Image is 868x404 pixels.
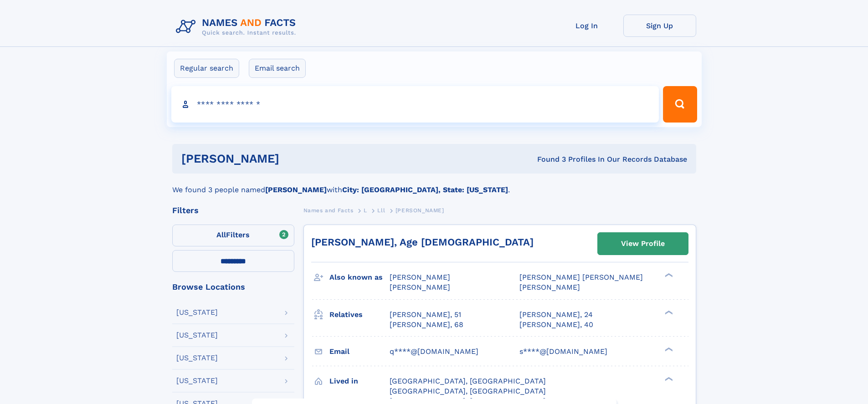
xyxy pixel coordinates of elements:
[265,185,327,194] b: [PERSON_NAME]
[377,205,385,216] a: Lll
[390,387,546,395] span: [GEOGRAPHIC_DATA], [GEOGRAPHIC_DATA]
[181,153,408,164] h1: [PERSON_NAME]
[364,207,367,214] span: L
[249,59,306,78] label: Email search
[172,283,294,291] div: Browse Locations
[171,86,659,123] input: search input
[519,320,593,330] a: [PERSON_NAME], 40
[329,270,390,285] h3: Also known as
[519,310,593,320] a: [PERSON_NAME], 24
[176,354,218,362] div: [US_STATE]
[623,15,696,37] a: Sign Up
[663,376,673,382] div: ❯
[172,174,696,195] div: We found 3 people named with .
[329,344,390,359] h3: Email
[663,346,673,352] div: ❯
[172,15,303,39] img: Logo Names and Facts
[395,207,444,214] span: [PERSON_NAME]
[216,230,226,239] span: All
[329,307,390,322] h3: Relatives
[390,310,461,320] a: [PERSON_NAME], 51
[342,185,508,194] b: City: [GEOGRAPHIC_DATA], State: [US_STATE]
[311,236,534,248] a: [PERSON_NAME], Age [DEMOGRAPHIC_DATA]
[550,15,623,37] a: Log In
[172,206,294,215] div: Filters
[329,373,390,389] h3: Lived in
[598,233,688,255] a: View Profile
[364,205,367,216] a: L
[621,233,665,254] div: View Profile
[390,320,463,330] a: [PERSON_NAME], 68
[377,207,385,214] span: Lll
[663,309,673,315] div: ❯
[303,205,354,216] a: Names and Facts
[390,377,546,385] span: [GEOGRAPHIC_DATA], [GEOGRAPHIC_DATA]
[176,377,218,384] div: [US_STATE]
[390,273,450,281] span: [PERSON_NAME]
[172,225,294,246] label: Filters
[390,283,450,291] span: [PERSON_NAME]
[176,309,218,316] div: [US_STATE]
[176,332,218,339] div: [US_STATE]
[174,59,239,78] label: Regular search
[408,154,687,164] div: Found 3 Profiles In Our Records Database
[519,273,643,281] span: [PERSON_NAME] [PERSON_NAME]
[663,272,673,278] div: ❯
[663,86,697,123] button: Search Button
[519,283,580,291] span: [PERSON_NAME]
